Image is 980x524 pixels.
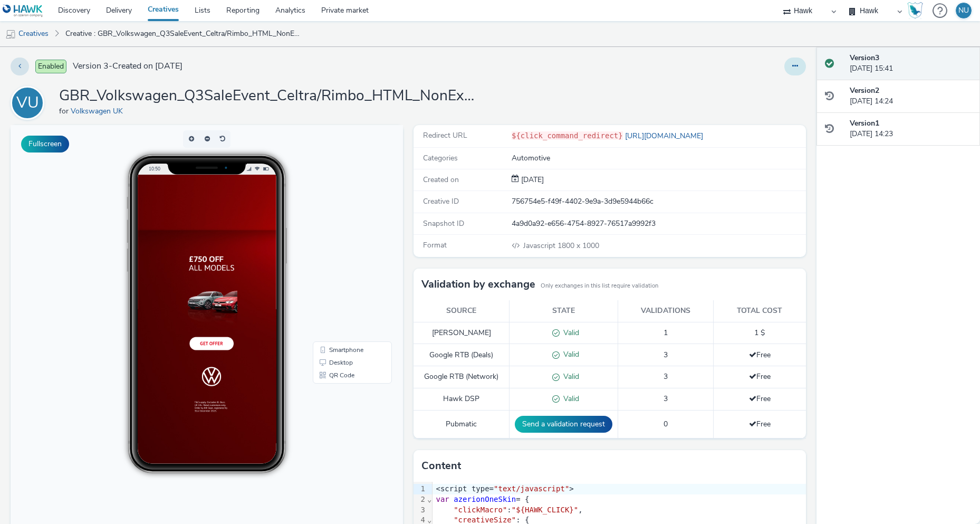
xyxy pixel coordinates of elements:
strong: Version 1 [850,118,879,128]
td: Pubmatic [414,410,510,438]
li: Desktop [304,231,379,244]
span: 1800 x 1000 [522,241,599,251]
a: [URL][DOMAIN_NAME] [623,131,707,141]
strong: Version 3 [850,53,879,63]
small: Only exchanges in this list require validation [541,282,658,290]
div: [DATE] 14:23 [850,118,972,140]
td: [PERSON_NAME] [414,322,510,344]
span: Redirect URL [423,130,467,140]
code: ${click_command_redirect} [512,131,623,140]
span: Smartphone [319,222,353,228]
img: mobile [5,29,16,40]
span: Snapshot ID [423,218,464,228]
a: VU [11,98,49,108]
span: 1 [664,328,668,338]
h3: Content [421,458,461,474]
span: "clickMacro" [454,506,507,514]
td: Google RTB (Network) [414,366,510,388]
span: Free [749,419,771,429]
h1: GBR_Volkswagen_Q3SaleEvent_Celtra/Rimbo_HTML_NonExp_Animated_Skins_Tablet_20250827 [59,86,481,106]
div: : , [433,505,806,516]
div: 1 [414,484,427,494]
div: VU [16,88,39,118]
span: 1 $ [754,328,765,338]
span: Version 3 - Created on [DATE] [73,60,182,72]
span: 3 [664,394,668,404]
strong: Version 2 [850,85,879,96]
li: Smartphone [304,218,379,231]
span: Fold line [427,495,432,503]
span: Valid [560,349,579,359]
span: Valid [560,328,579,338]
span: 10:50 [138,41,150,46]
div: 2 [414,494,427,505]
th: State [510,300,618,322]
span: Creative ID [423,196,459,206]
span: Free [749,350,771,360]
div: = { [433,494,806,505]
span: Valid [560,394,579,404]
button: Send a validation request [515,416,612,433]
span: Enabled [35,60,66,73]
div: Creation 27 August 2025, 14:23 [519,175,544,185]
span: "creativeSize" [454,516,516,524]
a: Creative : GBR_Volkswagen_Q3SaleEvent_Celtra/Rimbo_HTML_NonExp_Animated_Skins_Tablet_20250827 [60,21,305,46]
span: "text/javascript" [494,484,569,493]
span: "${HAWK_CLICK}" [512,506,578,514]
span: Format [423,240,447,250]
span: azerionOneSkin [454,495,516,503]
div: <script type= > [433,484,806,494]
td: Hawk DSP [414,388,510,411]
span: [DATE] [519,175,544,185]
div: NU [958,3,969,18]
div: 4a9d0a92-e656-4754-8927-76517a9992f3 [512,218,805,229]
span: var [436,495,449,503]
h3: Validation by exchange [421,277,535,292]
th: Source [414,300,510,322]
div: [DATE] 15:41 [850,53,972,74]
span: Free [749,371,771,382]
span: 3 [664,350,668,360]
a: Volkswagen UK [71,106,127,116]
span: Created on [423,175,459,185]
span: Valid [560,371,579,382]
span: for [59,106,71,116]
img: Hawk Academy [907,2,923,19]
th: Total cost [713,300,806,322]
span: Free [749,394,771,404]
th: Validations [618,300,713,322]
img: undefined Logo [3,4,43,17]
a: Hawk Academy [907,2,927,19]
button: Fullscreen [21,136,69,153]
div: [DATE] 14:24 [850,85,972,107]
li: QR Code [304,244,379,256]
div: 756754e5-f49f-4402-9e9a-3d9e5944b66c [512,196,805,207]
span: Fold line [427,516,432,524]
span: 0 [664,419,668,429]
span: 3 [664,371,668,382]
td: Google RTB (Deals) [414,344,510,366]
span: Desktop [319,234,342,241]
div: 3 [414,505,427,516]
div: Automotive [512,153,805,164]
span: Javascript [523,241,558,251]
span: Categories [423,153,458,163]
span: QR Code [319,247,344,253]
